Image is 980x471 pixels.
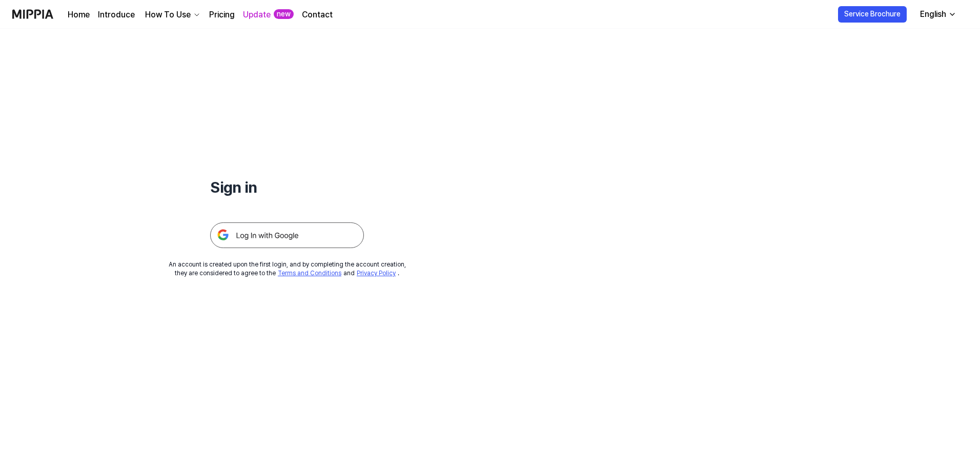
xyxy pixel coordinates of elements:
button: English [912,4,963,25]
h1: Sign in [210,176,364,198]
a: Terms and Conditions [278,270,341,277]
img: 구글 로그인 버튼 [210,222,364,248]
button: Service Brochure [838,6,907,23]
div: English [918,8,948,21]
div: How To Use [143,9,193,21]
a: Update [243,9,271,21]
a: Pricing [209,9,235,21]
a: Privacy Policy [357,270,396,277]
div: An account is created upon the first login, and by completing the account creation, they are cons... [169,260,406,278]
div: new [274,9,294,19]
button: How To Use [143,9,201,21]
a: Contact [302,9,333,21]
a: Introduce [98,9,135,21]
a: Home [68,9,90,21]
